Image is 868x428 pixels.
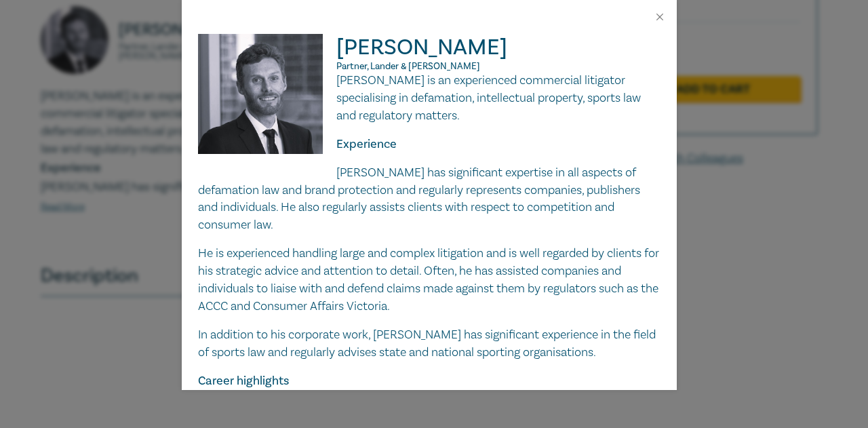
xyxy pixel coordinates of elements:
button: Close [654,11,666,23]
strong: Experience [336,136,397,152]
img: Scott Traeger [198,34,337,168]
strong: Career highlights [198,373,289,389]
p: [PERSON_NAME] is an experienced commercial litigator specialising in defamation, intellectual pro... [198,72,660,125]
span: Partner, Lander & [PERSON_NAME] [336,60,480,73]
p: He is experienced handling large and complex litigation and is well regarded by clients for his s... [198,245,660,315]
h2: [PERSON_NAME] [198,34,660,72]
p: In addition to his corporate work, [PERSON_NAME] has significant experience in the field of sport... [198,326,660,362]
p: [PERSON_NAME] has significant expertise in all aspects of defamation law and brand protection and... [198,164,660,235]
